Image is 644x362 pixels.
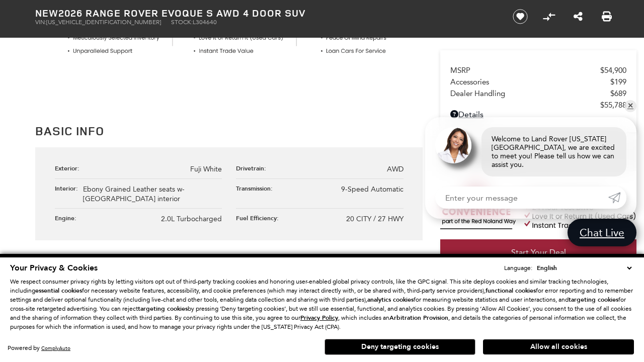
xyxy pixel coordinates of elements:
span: [US_VEHICLE_IDENTIFICATION_NUMBER] [46,19,161,26]
a: Print this New 2026 Range Rover Evoque S AWD 4 Door SUV [602,11,612,23]
span: Start Your Deal [511,247,566,257]
a: Start Your Deal [440,239,636,265]
div: Fuel Efficiency: [236,214,284,222]
a: Share this New 2026 Range Rover Evoque S AWD 4 Door SUV [574,11,583,23]
img: Agent profile photo [435,127,471,163]
div: Welcome to Land Rover [US_STATE][GEOGRAPHIC_DATA], we are excited to meet you! Please tell us how... [481,127,626,176]
span: L304640 [193,19,217,26]
div: Powered by [8,345,70,351]
span: AWD [387,165,404,173]
span: Stock: [171,19,193,26]
a: $55,788 [450,101,626,110]
select: Language Select [534,263,634,273]
a: Details [450,110,626,119]
span: $199 [610,77,626,86]
a: ComplyAuto [41,345,70,351]
span: Ebony Grained Leather seats w-[GEOGRAPHIC_DATA] interior [83,185,185,203]
span: 9-Speed Automatic [341,185,404,194]
a: Chat Live [568,219,636,246]
a: Submit [608,187,626,209]
div: Drivetrain: [236,164,271,172]
div: Engine: [55,214,82,222]
strong: functional cookies [486,287,536,295]
button: Allow all cookies [483,339,634,354]
span: Fuji White [190,165,222,173]
a: Privacy Policy [300,314,338,321]
span: $54,900 [600,66,626,75]
a: Accessories $199 [450,77,626,86]
input: Enter your message [435,187,608,209]
strong: targeting cookies [569,296,618,304]
a: MSRP $54,900 [450,66,626,75]
div: Exterior: [55,164,85,172]
strong: New [35,6,58,20]
button: Compare vehicle [541,9,556,24]
div: Interior: [55,184,83,193]
button: Deny targeting cookies [325,339,475,355]
h2: Basic Info [35,122,423,140]
p: We respect consumer privacy rights by letting visitors opt out of third-party tracking cookies an... [10,277,634,331]
div: Language: [504,265,532,271]
span: MSRP [450,66,600,75]
h1: 2026 Range Rover Evoque S AWD 4 Door SUV [35,8,496,19]
strong: essential cookies [35,287,82,295]
button: Save vehicle [509,9,531,25]
span: VIN: [35,19,46,26]
span: Chat Live [575,226,629,239]
span: Your Privacy & Cookies [10,262,98,274]
strong: analytics cookies [367,296,414,304]
span: 20 CITY / 27 HWY [346,215,404,223]
span: 2.0L Turbocharged [161,215,222,223]
span: $55,788 [600,101,626,110]
span: Accessories [450,77,610,86]
a: Dealer Handling $689 [450,89,626,98]
strong: targeting cookies [138,305,188,313]
div: Transmission: [236,184,278,193]
span: Dealer Handling [450,89,610,98]
span: $689 [610,89,626,98]
strong: Arbitration Provision [389,314,448,322]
